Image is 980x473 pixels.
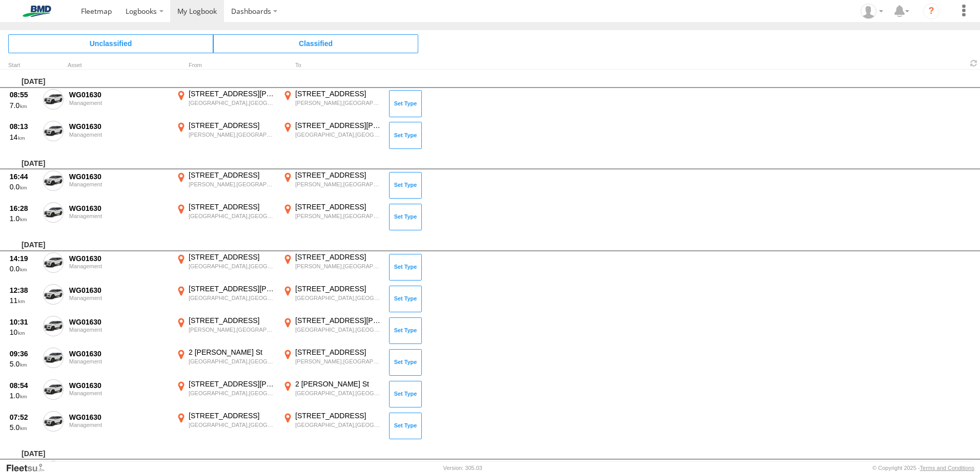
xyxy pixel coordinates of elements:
[189,390,275,397] div: [GEOGRAPHIC_DATA],[GEOGRAPHIC_DATA]
[10,391,37,400] div: 1.0
[281,63,383,68] div: To
[69,390,169,396] div: Management
[10,101,37,110] div: 7.0
[189,379,275,389] div: [STREET_ADDRESS][PERSON_NAME]
[10,214,37,223] div: 1.0
[174,202,277,232] label: Click to View Event Location
[10,204,37,213] div: 16:28
[295,358,382,365] div: [PERSON_NAME],[GEOGRAPHIC_DATA]
[10,381,37,390] div: 08:54
[174,348,277,377] label: Click to View Event Location
[10,122,37,131] div: 08:13
[69,358,169,364] div: Management
[69,413,169,422] div: WG01630
[10,182,37,191] div: 0.0
[174,252,277,282] label: Click to View Event Location
[295,316,382,325] div: [STREET_ADDRESS][PERSON_NAME]
[69,381,169,390] div: WG01630
[295,390,382,397] div: [GEOGRAPHIC_DATA],[GEOGRAPHIC_DATA]
[189,348,275,357] div: 2 [PERSON_NAME] St
[189,358,275,365] div: [GEOGRAPHIC_DATA],[GEOGRAPHIC_DATA]
[281,284,383,314] label: Click to View Event Location
[189,170,275,180] div: [STREET_ADDRESS]
[189,252,275,262] div: [STREET_ADDRESS]
[281,202,383,232] label: Click to View Event Location
[281,348,383,377] label: Click to View Event Location
[295,131,382,138] div: [GEOGRAPHIC_DATA],[GEOGRAPHIC_DATA]
[968,58,980,68] span: Refresh
[8,34,213,53] span: Click to view Unclassified Trips
[872,465,974,471] div: © Copyright 2025 -
[189,316,275,325] div: [STREET_ADDRESS]
[857,4,887,19] div: Timothy Davis
[10,359,37,369] div: 5.0
[174,316,277,346] label: Click to View Event Location
[189,326,275,333] div: [PERSON_NAME],[GEOGRAPHIC_DATA]
[295,99,382,106] div: [PERSON_NAME],[GEOGRAPHIC_DATA]
[69,317,169,327] div: WG01630
[389,317,422,344] button: Click to Set
[281,379,383,409] label: Click to View Event Location
[189,263,275,270] div: [GEOGRAPHIC_DATA],[GEOGRAPHIC_DATA]
[295,284,382,293] div: [STREET_ADDRESS]
[68,63,170,68] div: Asset
[174,170,277,200] label: Click to View Event Location
[6,463,53,473] a: Visit our Website
[281,252,383,282] label: Click to View Event Location
[10,254,37,263] div: 14:19
[920,465,974,471] a: Terms and Conditions
[295,181,382,188] div: [PERSON_NAME],[GEOGRAPHIC_DATA]
[69,213,169,219] div: Management
[174,63,277,68] div: From
[10,133,37,142] div: 14
[69,349,169,358] div: WG01630
[10,6,64,17] img: bmd-logo.svg
[69,254,169,263] div: WG01630
[69,422,169,428] div: Management
[213,34,418,53] span: Click to view Classified Trips
[10,328,37,337] div: 10
[389,381,422,407] button: Click to Set
[174,89,277,119] label: Click to View Event Location
[389,254,422,281] button: Click to Set
[281,411,383,441] label: Click to View Event Location
[174,379,277,409] label: Click to View Event Location
[295,411,382,420] div: [STREET_ADDRESS]
[69,90,169,99] div: WG01630
[10,172,37,181] div: 16:44
[69,327,169,333] div: Management
[174,121,277,150] label: Click to View Event Location
[281,316,383,346] label: Click to View Event Location
[295,263,382,270] div: [PERSON_NAME],[GEOGRAPHIC_DATA]
[443,465,482,471] div: Version: 305.03
[189,411,275,420] div: [STREET_ADDRESS]
[295,326,382,333] div: [GEOGRAPHIC_DATA],[GEOGRAPHIC_DATA]
[69,181,169,187] div: Management
[295,379,382,389] div: 2 [PERSON_NAME] St
[189,202,275,211] div: [STREET_ADDRESS]
[10,349,37,358] div: 09:36
[10,286,37,295] div: 12:38
[69,286,169,295] div: WG01630
[189,212,275,220] div: [GEOGRAPHIC_DATA],[GEOGRAPHIC_DATA]
[10,90,37,99] div: 08:55
[174,284,277,314] label: Click to View Event Location
[189,89,275,98] div: [STREET_ADDRESS][PERSON_NAME]
[10,413,37,422] div: 07:52
[189,181,275,188] div: [PERSON_NAME],[GEOGRAPHIC_DATA]
[281,170,383,200] label: Click to View Event Location
[10,296,37,305] div: 11
[281,121,383,150] label: Click to View Event Location
[10,317,37,327] div: 10:31
[189,131,275,138] div: [PERSON_NAME],[GEOGRAPHIC_DATA]
[295,202,382,211] div: [STREET_ADDRESS]
[295,121,382,130] div: [STREET_ADDRESS][PERSON_NAME]
[389,172,422,199] button: Click to Set
[295,348,382,357] div: [STREET_ADDRESS]
[189,99,275,106] div: [GEOGRAPHIC_DATA],[GEOGRAPHIC_DATA]
[69,172,169,181] div: WG01630
[389,413,422,439] button: Click to Set
[8,63,39,68] div: Click to Sort
[69,100,169,106] div: Management
[189,421,275,428] div: [GEOGRAPHIC_DATA],[GEOGRAPHIC_DATA]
